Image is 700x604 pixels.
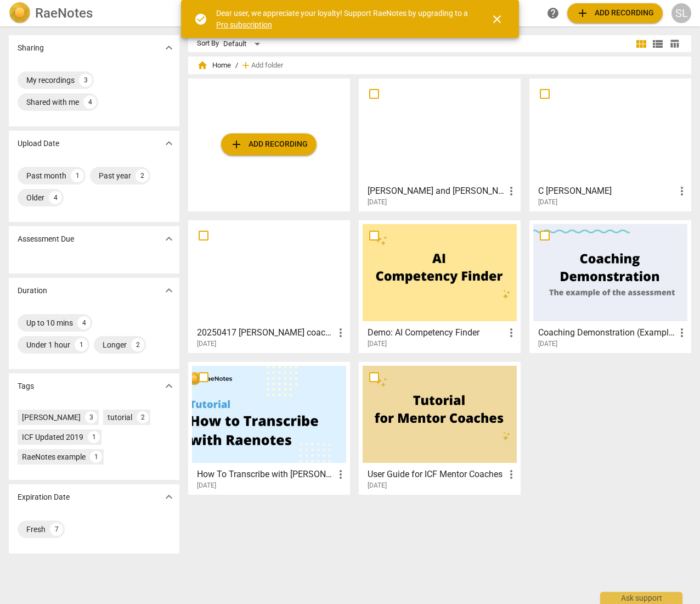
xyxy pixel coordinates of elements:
[22,412,81,423] div: [PERSON_NAME]
[194,13,207,26] span: check_circle
[26,97,79,108] div: Shared with me
[197,339,216,349] span: [DATE]
[161,40,177,56] button: Show more
[197,60,208,71] span: home
[22,451,86,462] div: RaeNotes example
[484,6,510,32] button: Close
[363,82,517,206] a: [PERSON_NAME] and [PERSON_NAME][DATE]
[22,432,83,443] div: ICF Updated 2019
[192,224,346,348] a: 20250417 [PERSON_NAME] coaching MF[DATE]
[197,60,231,71] span: Home
[221,133,317,155] button: Upload
[490,13,504,26] span: close
[99,170,131,181] div: Past year
[505,326,518,339] span: more_vert
[633,36,650,52] button: Tile view
[108,412,132,423] div: tutorial
[137,411,149,423] div: 2
[162,232,176,245] span: expand_more
[533,82,687,206] a: C [PERSON_NAME][DATE]
[334,326,347,339] span: more_vert
[9,2,31,24] img: Logo
[216,20,272,29] a: Pro subscription
[79,74,92,87] div: 3
[49,191,62,204] div: 4
[600,592,682,604] div: Ask support
[77,316,91,329] div: 4
[161,489,177,505] button: Show more
[671,3,691,23] button: SL
[197,40,219,48] div: Sort By
[576,7,654,20] span: Add recording
[192,366,346,490] a: How To Transcribe with [PERSON_NAME][DATE]
[235,61,238,70] span: /
[368,326,505,339] h3: Demo: AI Competency Finder
[538,184,675,198] h3: C Phillip - Steve
[162,379,176,393] span: expand_more
[26,170,66,181] div: Past month
[71,169,84,182] div: 1
[161,135,177,152] button: Show more
[162,490,176,504] span: expand_more
[363,366,517,490] a: User Guide for ICF Mentor Coaches[DATE]
[50,523,63,536] div: 7
[538,326,675,339] h3: Coaching Demonstration (Example)
[650,36,666,52] button: List view
[88,431,100,443] div: 1
[18,42,44,54] p: Sharing
[197,326,334,339] h3: 20250417 Steve Luhrsen coaching MF
[197,481,216,490] span: [DATE]
[251,61,283,70] span: Add folder
[162,284,176,297] span: expand_more
[669,38,680,49] span: table_chart
[85,411,97,423] div: 3
[363,224,517,348] a: Demo: AI Competency Finder[DATE]
[18,138,59,149] p: Upload Date
[26,524,46,535] div: Fresh
[368,184,505,198] h3: Jono Thomsen and Steve Luhrsen
[83,96,97,109] div: 4
[90,451,102,463] div: 1
[9,2,177,24] a: LogoRaeNotes
[18,491,70,503] p: Expiration Date
[368,339,387,349] span: [DATE]
[223,35,264,53] div: Default
[666,36,682,52] button: Table view
[162,137,176,150] span: expand_more
[240,60,251,71] span: add
[230,138,308,151] span: Add recording
[368,468,505,481] h3: User Guide for ICF Mentor Coaches
[161,231,177,247] button: Show more
[538,198,557,207] span: [DATE]
[136,169,149,182] div: 2
[576,7,589,20] span: add
[161,378,177,394] button: Show more
[505,184,518,198] span: more_vert
[546,7,560,20] span: help
[368,198,387,207] span: [DATE]
[635,37,648,51] span: view_module
[162,41,176,54] span: expand_more
[368,481,387,490] span: [DATE]
[543,3,563,23] a: Help
[18,381,34,392] p: Tags
[26,339,70,350] div: Under 1 hour
[26,317,73,328] div: Up to 10 mins
[567,3,663,23] button: Upload
[538,339,557,349] span: [DATE]
[161,282,177,299] button: Show more
[18,233,74,245] p: Assessment Due
[131,338,144,351] div: 2
[230,138,243,151] span: add
[26,192,44,203] div: Older
[334,468,347,481] span: more_vert
[103,339,127,350] div: Longer
[651,37,664,51] span: view_list
[197,468,334,481] h3: How To Transcribe with RaeNotes
[675,326,688,339] span: more_vert
[18,285,47,297] p: Duration
[26,75,75,86] div: My recordings
[35,5,93,21] h2: RaeNotes
[505,468,518,481] span: more_vert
